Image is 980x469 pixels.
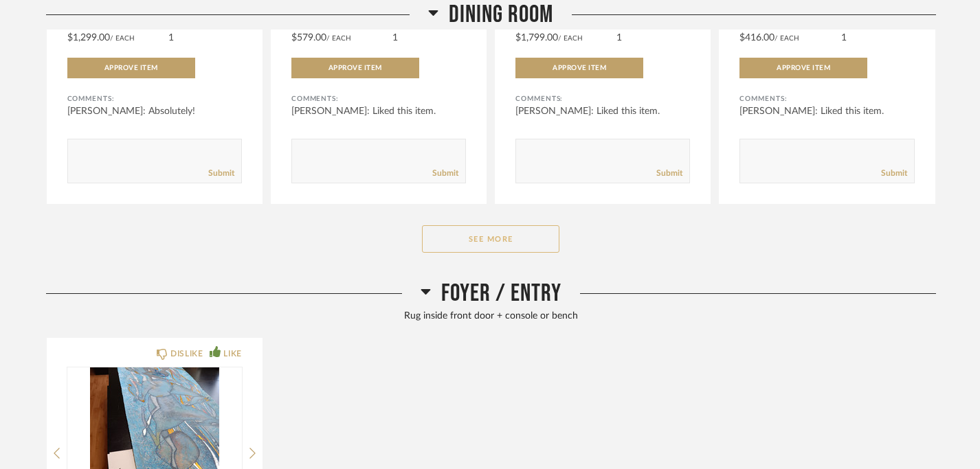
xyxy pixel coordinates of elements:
div: LIKE [223,347,241,361]
a: Submit [208,168,234,179]
div: Comments: [67,92,242,106]
span: 1 [168,33,174,43]
div: Rug inside front door + console or bench [46,309,936,324]
div: [PERSON_NAME]: Liked this item. [739,104,914,118]
span: $1,799.00 [515,33,558,43]
span: / Each [110,35,135,42]
a: Submit [656,168,682,179]
span: / Each [775,35,799,42]
span: 1 [392,33,398,43]
a: Submit [881,168,907,179]
button: Approve Item [515,58,643,78]
span: Approve Item [104,65,158,71]
span: $1,299.00 [67,33,110,43]
div: Comments: [291,92,466,106]
span: Approve Item [553,65,606,71]
div: [PERSON_NAME]: Absolutely! [67,104,242,118]
span: 1 [841,33,847,43]
span: Foyer / Entry [441,279,561,308]
span: Approve Item [328,65,382,71]
button: Approve Item [67,58,195,78]
div: Comments: [515,92,690,106]
span: Approve Item [777,65,830,71]
span: / Each [326,35,351,42]
div: DISLIKE [170,347,203,361]
span: 1 [616,33,622,43]
span: $579.00 [291,33,326,43]
div: Comments: [739,92,914,106]
div: [PERSON_NAME]: Liked this item. [515,104,690,118]
button: Approve Item [739,58,867,78]
span: / Each [558,35,583,42]
span: $416.00 [739,33,775,43]
button: Approve Item [291,58,419,78]
a: Submit [432,168,458,179]
div: [PERSON_NAME]: Liked this item. [291,104,466,118]
button: See More [422,225,559,253]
